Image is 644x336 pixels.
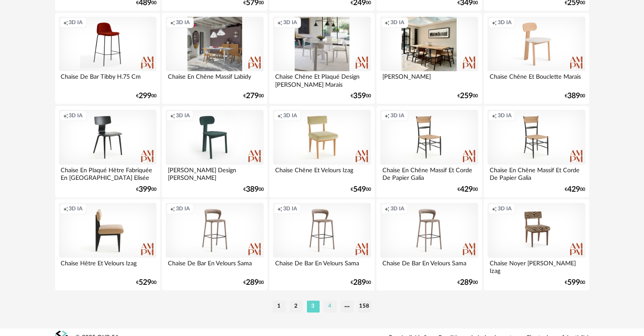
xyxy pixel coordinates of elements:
[59,258,156,275] div: Chaise Hêtre Et Velours Izag
[351,187,371,193] div: € 00
[488,258,585,275] div: Chaise Noyer [PERSON_NAME] Izag
[492,205,497,212] span: Creation icon
[273,300,286,312] li: 1
[498,112,512,119] span: 3D IA
[246,280,259,286] span: 289
[565,93,585,99] div: € 00
[498,205,512,212] span: 3D IA
[484,13,589,104] a: Creation icon 3D IA Chaise Chêne Et Bouclette Marais €38900
[63,112,68,119] span: Creation icon
[170,205,175,212] span: Creation icon
[376,106,482,197] a: Creation icon 3D IA Chaise En Chêne Massif Et Corde De Papier Galia €42900
[273,258,371,275] div: Chaise De Bar En Velours Sama
[55,106,160,197] a: Creation icon 3D IA Chaise En Plaqué Hêtre Fabriquée En [GEOGRAPHIC_DATA] Elisée €39900
[458,93,478,99] div: € 00
[565,280,585,286] div: € 00
[63,205,68,212] span: Creation icon
[63,19,68,26] span: Creation icon
[390,19,404,26] span: 3D IA
[277,205,282,212] span: Creation icon
[351,280,371,286] div: € 00
[162,106,267,197] a: Creation icon 3D IA [PERSON_NAME] Design [PERSON_NAME] €38900
[488,165,585,182] div: Chaise En Chêne Massif Et Corde De Papier Galia
[283,205,297,212] span: 3D IA
[390,112,404,119] span: 3D IA
[380,71,478,88] div: [PERSON_NAME]
[69,19,83,26] span: 3D IA
[283,112,297,119] span: 3D IA
[162,199,267,290] a: Creation icon 3D IA Chaise De Bar En Velours Sama €28900
[59,165,156,182] div: Chaise En Plaqué Hêtre Fabriquée En [GEOGRAPHIC_DATA] Elisée
[351,93,371,99] div: € 00
[246,93,259,99] span: 279
[273,71,371,88] div: Chaise Chêne Et Plaqué Design [PERSON_NAME] Marais
[307,300,320,312] li: 3
[380,258,478,275] div: Chaise De Bar En Velours Sama
[136,93,156,99] div: € 00
[492,112,497,119] span: Creation icon
[139,187,151,193] span: 399
[492,19,497,26] span: Creation icon
[139,93,151,99] span: 299
[353,93,366,99] span: 359
[283,19,297,26] span: 3D IA
[498,19,512,26] span: 3D IA
[269,199,374,290] a: Creation icon 3D IA Chaise De Bar En Velours Sama €28900
[385,19,390,26] span: Creation icon
[458,187,478,193] div: € 00
[484,199,589,290] a: Creation icon 3D IA Chaise Noyer [PERSON_NAME] Izag €59900
[59,71,156,88] div: Chaise De Bar Tibby H.75 Cm
[385,205,390,212] span: Creation icon
[277,19,282,26] span: Creation icon
[460,93,473,99] span: 259
[380,165,478,182] div: Chaise En Chêne Massif Et Corde De Papier Galia
[568,93,580,99] span: 389
[136,187,156,193] div: € 00
[376,199,482,290] a: Creation icon 3D IA Chaise De Bar En Velours Sama €28900
[176,19,190,26] span: 3D IA
[460,280,473,286] span: 289
[273,165,371,182] div: Chaise Chêne Et Velours Izag
[565,187,585,193] div: € 00
[568,280,580,286] span: 599
[290,300,303,312] li: 2
[139,280,151,286] span: 529
[488,71,585,88] div: Chaise Chêne Et Bouclette Marais
[166,165,263,182] div: [PERSON_NAME] Design [PERSON_NAME]
[324,300,337,312] li: 4
[69,112,83,119] span: 3D IA
[460,187,473,193] span: 429
[269,13,374,104] a: Creation icon 3D IA Chaise Chêne Et Plaqué Design [PERSON_NAME] Marais €35900
[55,199,160,290] a: Creation icon 3D IA Chaise Hêtre Et Velours Izag €52900
[243,280,264,286] div: € 00
[246,187,259,193] span: 389
[166,258,263,275] div: Chaise De Bar En Velours Sama
[458,280,478,286] div: € 00
[136,280,156,286] div: € 00
[176,112,190,119] span: 3D IA
[170,19,175,26] span: Creation icon
[55,13,160,104] a: Creation icon 3D IA Chaise De Bar Tibby H.75 Cm €29900
[166,71,263,88] div: Chaise En Chêne Massif Labidy
[385,112,390,119] span: Creation icon
[353,187,366,193] span: 549
[69,205,83,212] span: 3D IA
[176,205,190,212] span: 3D IA
[162,13,267,104] a: Creation icon 3D IA Chaise En Chêne Massif Labidy €27900
[484,106,589,197] a: Creation icon 3D IA Chaise En Chêne Massif Et Corde De Papier Galia €42900
[277,112,282,119] span: Creation icon
[568,187,580,193] span: 429
[243,93,264,99] div: € 00
[353,280,366,286] span: 289
[269,106,374,197] a: Creation icon 3D IA Chaise Chêne Et Velours Izag €54900
[358,300,371,312] li: 158
[376,13,482,104] a: Creation icon 3D IA [PERSON_NAME] €25900
[170,112,175,119] span: Creation icon
[243,187,264,193] div: € 00
[390,205,404,212] span: 3D IA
